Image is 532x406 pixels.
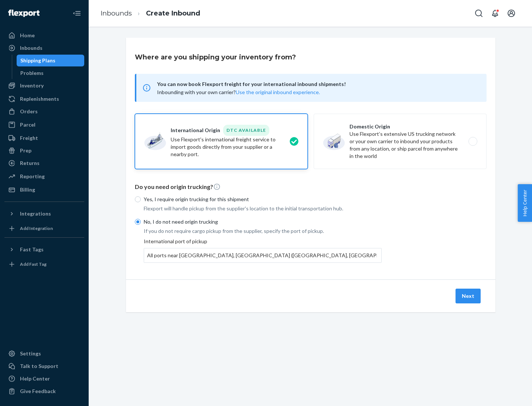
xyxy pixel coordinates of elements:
[20,95,59,103] div: Replenishments
[17,67,85,79] a: Problems
[456,289,481,303] button: Next
[20,82,44,89] div: Inventory
[20,121,35,128] div: Parcel
[20,362,58,370] div: Talk to Support
[4,184,84,196] a: Billing
[135,219,141,225] input: No, I do not need origin trucking
[20,159,40,167] div: Returns
[4,208,84,220] button: Integrations
[20,261,47,267] div: Add Fast Tag
[4,223,84,234] a: Add Integration
[4,244,84,255] button: Fast Tags
[4,132,84,144] a: Freight
[518,184,532,222] button: Help Center
[4,385,84,397] button: Give Feedback
[8,10,40,17] img: Flexport logo
[20,32,35,39] div: Home
[20,69,44,77] div: Problems
[4,106,84,117] a: Orders
[144,205,382,212] p: Flexport will handle pickup from the supplier's location to the initial transportation hub.
[4,80,84,92] a: Inventory
[20,57,55,64] div: Shipping Plans
[20,147,31,154] div: Prep
[20,108,38,115] div: Orders
[236,89,320,96] button: Use the original inbound experience.
[69,6,84,21] button: Close Navigation
[4,373,84,385] a: Help Center
[20,225,53,231] div: Add Integration
[135,183,487,191] p: Do you need origin trucking?
[4,119,84,131] a: Parcel
[135,52,296,62] h3: Where are you shipping your inventory from?
[20,350,41,357] div: Settings
[4,157,84,169] a: Returns
[157,89,320,95] span: Inbounding with your own carrier?
[95,3,206,24] ol: breadcrumbs
[100,9,132,17] a: Inbounds
[20,134,38,142] div: Freight
[4,145,84,156] a: Prep
[471,6,486,21] button: Open Search Box
[4,171,84,182] a: Reporting
[144,227,382,235] p: If you do not require cargo pickup from the supplier, specify the port of pickup.
[17,55,85,66] a: Shipping Plans
[144,218,382,226] p: No, I do not need origin trucking
[488,6,502,21] button: Open notifications
[4,42,84,54] a: Inbounds
[20,210,51,217] div: Integrations
[4,348,84,359] a: Settings
[20,44,42,52] div: Inbounds
[4,258,84,270] a: Add Fast Tag
[135,196,141,202] input: Yes, I require origin trucking for this shipment
[20,186,35,193] div: Billing
[144,196,382,203] p: Yes, I require origin trucking for this shipment
[4,30,84,41] a: Home
[20,375,50,382] div: Help Center
[20,246,44,253] div: Fast Tags
[4,93,84,105] a: Replenishments
[144,238,382,263] div: International port of pickup
[504,6,519,21] button: Open account menu
[146,9,200,17] a: Create Inbound
[20,388,56,395] div: Give Feedback
[4,360,84,372] a: Talk to Support
[20,173,45,180] div: Reporting
[157,80,478,89] span: You can now book Flexport freight for your international inbound shipments!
